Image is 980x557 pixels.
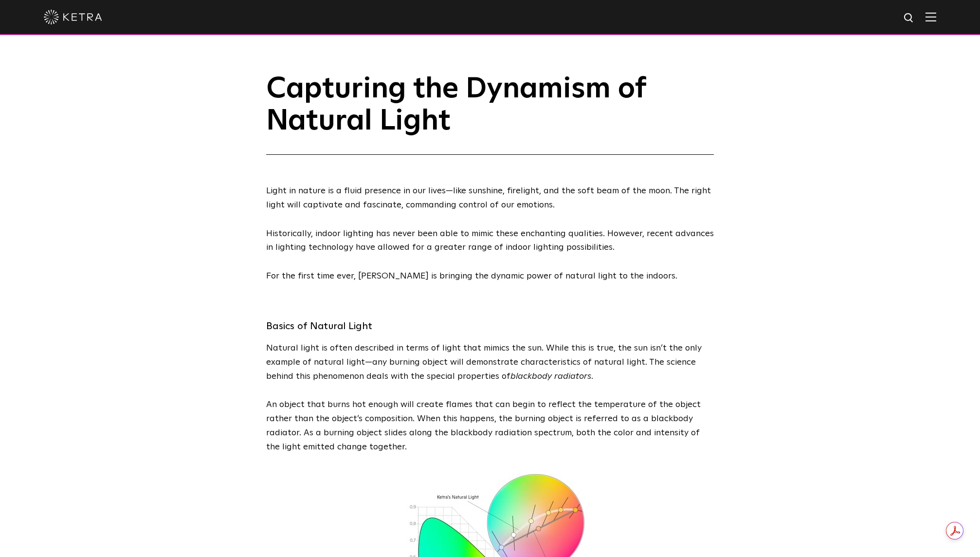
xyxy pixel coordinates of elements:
[510,372,591,381] i: blackbody radiators
[903,12,915,24] img: search icon
[266,317,714,335] h3: Basics of Natural Light
[266,269,714,283] p: For the first time ever, [PERSON_NAME] is bringing the dynamic power of natural light to the indo...
[266,227,714,255] p: Historically, indoor lighting has never been able to mimic these enchanting qualities. However, r...
[266,73,714,155] h1: Capturing the Dynamism of Natural Light
[266,398,714,454] p: An object that burns hot enough will create flames that can begin to reflect the temperature of t...
[44,10,102,24] img: ketra-logo-2019-white
[266,341,714,383] p: Natural light is often described in terms of light that mimics the sun. While this is true, the s...
[266,184,714,212] p: Light in nature is a fluid presence in our lives—like sunshine, firelight, and the soft beam of t...
[926,12,936,21] img: Hamburger%20Nav.svg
